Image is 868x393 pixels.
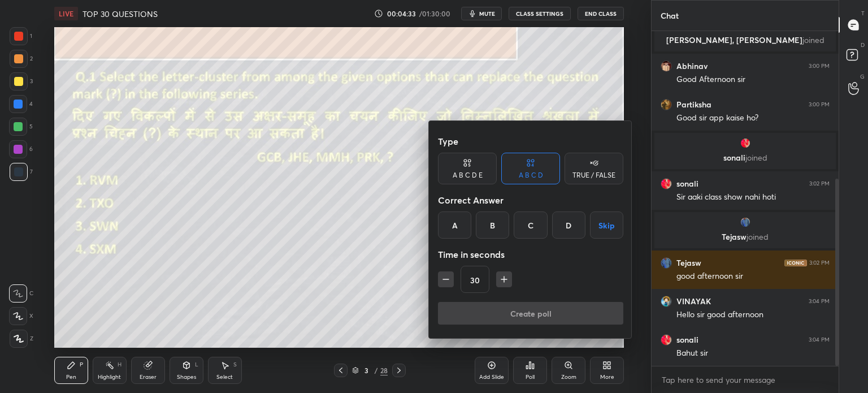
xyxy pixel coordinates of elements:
div: D [552,211,585,239]
div: Correct Answer [438,189,623,211]
div: Time in seconds [438,243,623,266]
div: A B C D [519,172,543,179]
div: TRUE / FALSE [572,172,615,179]
div: B [476,211,509,239]
button: Skip [590,211,623,239]
div: A B C D E [453,172,483,179]
div: A [438,211,471,239]
div: C [514,211,547,239]
div: Type [438,130,623,153]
